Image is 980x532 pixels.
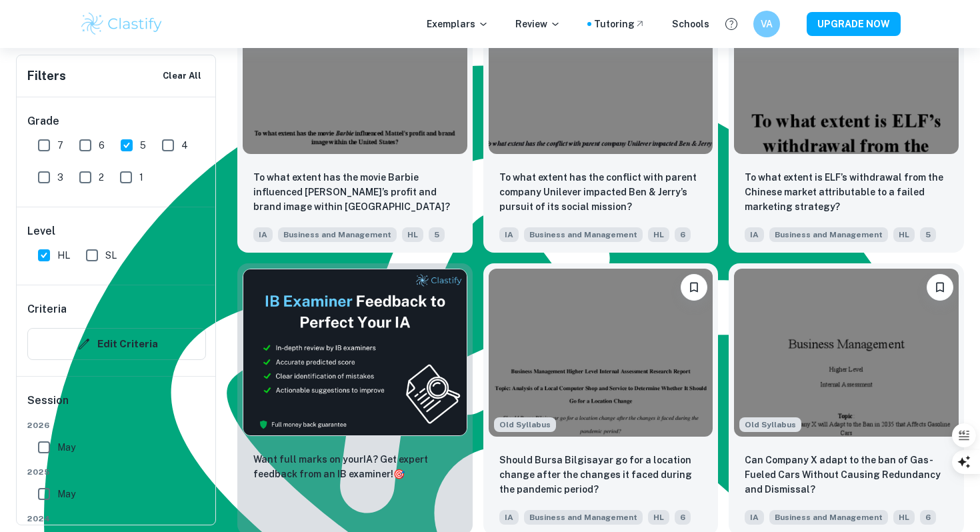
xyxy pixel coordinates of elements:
[139,170,143,185] span: 1
[253,227,273,242] span: IA
[672,17,709,31] a: Schools
[494,417,556,432] div: Starting from the May 2024 session, the Business IA requirements have changed. It's OK to refer t...
[745,510,764,525] span: IA
[920,227,936,242] span: 5
[489,269,713,437] img: Business and Management IA example thumbnail: Should Bursa Bilgisayar go for a locatio
[99,170,104,185] span: 2
[499,453,703,497] p: Should Bursa Bilgisayar go for a location change after the changes it faced during the pandemic p...
[105,248,117,263] span: SL
[499,510,519,525] span: IA
[893,227,915,242] span: HL
[427,17,489,31] p: Exemplars
[739,417,801,432] div: Starting from the May 2024 session, the Business IA requirements have changed. It's OK to refer t...
[648,227,669,242] span: HL
[769,510,888,525] span: Business and Management
[807,12,901,36] button: UPGRADE NOW
[253,170,457,214] p: To what extent has the movie Barbie influenced Mattel’s profit and brand image within the United ...
[648,510,669,525] span: HL
[27,328,206,360] button: Edit Criteria
[181,138,188,153] span: 4
[27,113,206,129] h6: Grade
[140,138,146,153] span: 5
[253,452,457,481] p: Want full marks on your IA ? Get expert feedback from an IB examiner!
[745,170,948,214] p: To what extent is ELF’s withdrawal from the Chinese market attributable to a failed marketing str...
[524,227,643,242] span: Business and Management
[27,419,206,431] span: 2026
[769,227,888,242] span: Business and Management
[524,510,643,525] span: Business and Management
[675,510,691,525] span: 6
[27,466,206,478] span: 2025
[57,248,70,263] span: HL
[734,269,959,437] img: Business and Management IA example thumbnail: Can Company X adapt to the ban of Gas-Fu
[99,138,105,153] span: 6
[499,227,519,242] span: IA
[57,487,75,501] span: May
[745,227,764,242] span: IA
[494,417,556,432] span: Old Syllabus
[27,393,206,419] h6: Session
[57,170,63,185] span: 3
[759,17,775,31] h6: VA
[27,67,66,85] h6: Filters
[393,469,405,479] span: 🎯
[745,453,948,497] p: Can Company X adapt to the ban of Gas-Fueled Cars Without Causing Redundancy and Dismissal?
[675,227,691,242] span: 6
[27,301,67,317] h6: Criteria
[79,11,164,37] img: Clastify logo
[739,417,801,432] span: Old Syllabus
[57,138,63,153] span: 7
[159,66,205,86] button: Clear All
[499,170,703,214] p: To what extent has the conflict with parent company Unilever impacted Ben & Jerry’s pursuit of it...
[57,440,75,455] span: May
[927,274,953,301] button: Bookmark
[681,274,707,301] button: Bookmark
[893,510,915,525] span: HL
[429,227,445,242] span: 5
[515,17,561,31] p: Review
[278,227,397,242] span: Business and Management
[753,11,780,37] button: VA
[920,510,936,525] span: 6
[402,227,423,242] span: HL
[27,223,206,239] h6: Level
[720,13,743,35] button: Help and Feedback
[243,269,467,436] img: Thumbnail
[27,513,206,525] span: 2024
[594,17,645,31] a: Tutoring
